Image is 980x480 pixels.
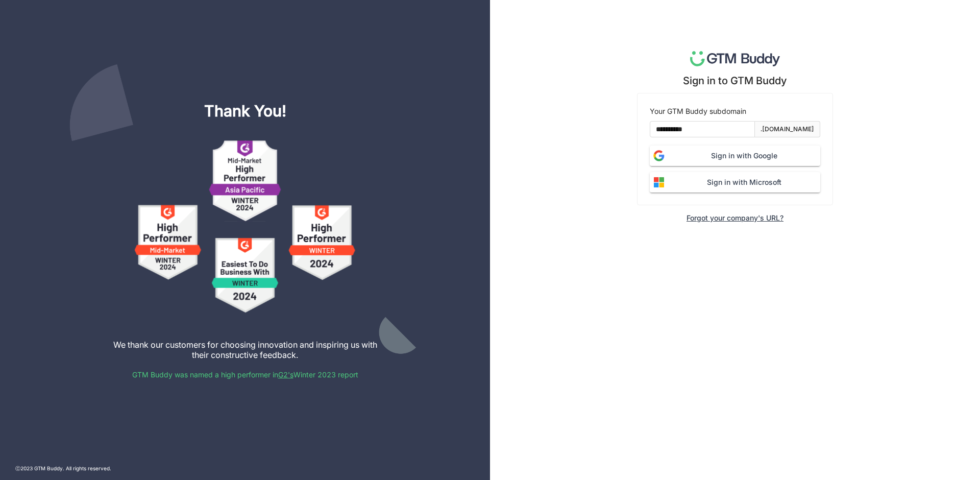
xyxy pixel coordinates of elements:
[690,51,780,66] img: logo
[761,125,814,134] div: .[DOMAIN_NAME]
[687,213,783,222] div: Forgot your company's URL?
[683,75,787,87] div: Sign in to GTM Buddy
[278,370,293,379] a: G2's
[668,150,820,161] span: Sign in with Google
[650,172,820,193] button: Sign in with Microsoft
[668,177,820,188] span: Sign in with Microsoft
[650,106,820,117] div: Your GTM Buddy subdomain
[650,147,668,165] img: google_logo.png
[650,146,820,166] button: Sign in with Google
[650,173,668,191] img: microsoft.svg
